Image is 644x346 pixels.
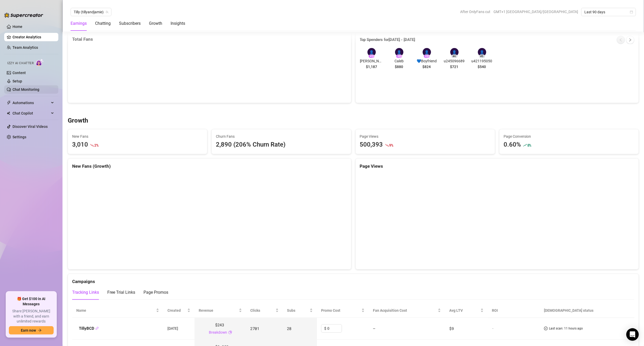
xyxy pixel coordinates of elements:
a: Home [12,25,22,29]
div: # 3 [424,55,430,58]
span: u421195050 [470,58,494,64]
div: 👤 [423,48,431,56]
div: 500,393 [360,140,383,150]
span: Revenue [199,308,238,313]
span: Page Views [360,134,491,139]
span: Fan Acquisition Cost [373,308,407,313]
a: Settings [12,135,26,139]
div: 👤 [395,48,403,56]
a: Creator Analytics [12,33,54,41]
div: Earnings [71,20,87,27]
span: Share [PERSON_NAME] with a friend, and earn unlimited rewards [9,309,54,324]
span: link [95,327,99,330]
a: Content [12,71,26,75]
div: Growth [149,20,162,27]
span: GMT+1 [GEOGRAPHIC_DATA]/[GEOGRAPHIC_DATA] [493,8,578,16]
div: 👤 [450,48,459,56]
span: $1,187 [366,64,377,70]
span: right [628,38,632,42]
div: 3,010 [72,140,88,150]
div: Insights [171,20,185,27]
span: Promo Cost [321,308,361,313]
h3: Growth [68,117,88,125]
span: Created [167,308,186,313]
span: 8 % [527,143,531,148]
span: 💙Boyfriend [415,58,439,64]
span: u245096689 [443,58,466,64]
span: [PERSON_NAME] S5 [360,58,383,64]
a: Chat Monitoring [12,87,39,92]
span: Last scan: 11 hours ago [549,326,583,331]
span: Automations [12,99,49,107]
span: Clicks [250,308,274,313]
div: Open Intercom Messenger [626,328,639,341]
div: # 4 [451,55,458,58]
div: Chatting [95,20,111,27]
div: - [492,326,515,331]
span: $9 [449,326,454,331]
span: fall [385,144,389,147]
span: $824 [423,64,431,70]
a: Breakdown [209,330,227,335]
strong: TillyBCD [79,326,99,331]
div: Total Fans [72,36,347,43]
span: 9 % [389,143,393,148]
div: # 2 [396,55,402,58]
span: team [105,10,109,14]
a: Setup [12,79,22,83]
div: 2,890 (206% Churn Rate) [216,140,347,150]
input: Enter cost [327,325,342,332]
div: Page Views [360,163,635,170]
span: ROI [492,308,498,313]
div: # 1 [368,55,375,58]
a: Discover Viral Videos [12,124,48,129]
span: fall [90,144,94,147]
div: New Fans (Growth) [72,163,347,170]
button: Earn nowarrow-right [9,326,54,335]
div: Tracking Links [72,289,99,296]
span: New Fans [72,134,203,139]
div: 👤 [367,48,376,56]
div: Page Promos [143,289,168,296]
span: Avg LTV [449,308,463,313]
th: [DEMOGRAPHIC_DATA] status [540,303,634,318]
span: 28 [287,326,291,331]
span: Page Conversion [504,134,634,139]
img: Chat Copilot [7,111,10,115]
span: check-circle [544,326,548,331]
span: $540 [478,64,486,70]
span: 2701 [250,326,259,331]
span: Tilly (tillyandjamie) [74,8,108,16]
span: Izzy AI Chatter [7,61,34,66]
span: After OnlyFans cut [460,8,490,16]
span: rise [523,144,527,147]
div: 0.60% [504,140,521,150]
span: Earn now [21,328,36,332]
div: # 5 [479,55,485,58]
article: Top Spenders for [DATE] - [DATE] [360,37,415,43]
div: Campaigns [72,274,634,285]
img: logo-BBDzfeDw.svg [4,13,43,18]
div: Free Trial Links [107,289,135,296]
span: 2 % [94,143,98,148]
span: 🎁 Get $100 in AI Messages [9,296,54,307]
span: arrow-right [38,329,42,332]
span: Churn Fans [216,134,347,139]
img: AI Chatter [36,59,44,66]
span: $721 [450,64,459,70]
span: pie-chart [228,330,232,335]
span: Chat Copilot [12,109,49,117]
div: 👤 [478,48,486,56]
span: Last 90 days [584,8,633,16]
div: Subscribers [119,20,141,27]
span: $243 [215,322,224,328]
span: [DATE] [167,326,178,331]
span: thunderbolt [7,101,11,105]
a: Team Analytics [12,45,38,50]
span: Subs [287,308,309,313]
span: calendar [630,10,633,14]
span: — [373,326,375,331]
span: $880 [395,64,403,70]
button: Copy Link [95,327,99,331]
span: Caleb [387,58,411,64]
